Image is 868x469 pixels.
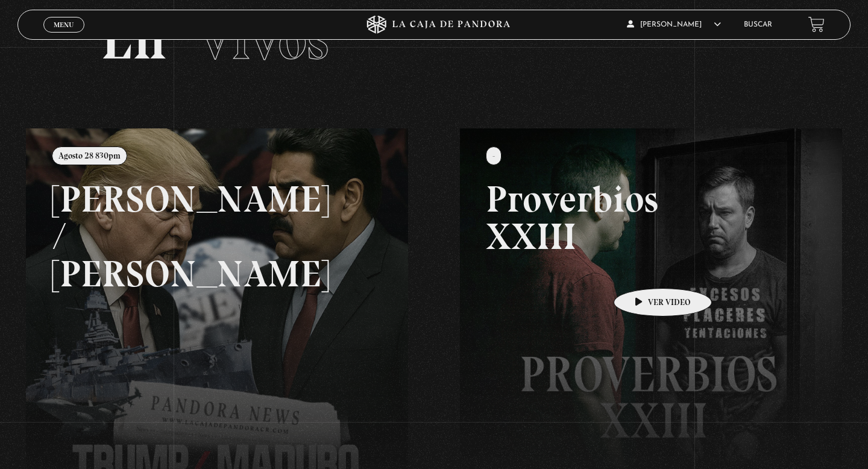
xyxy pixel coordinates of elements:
[54,21,74,28] span: Menu
[50,31,78,39] span: Cerrar
[627,21,721,28] span: [PERSON_NAME]
[197,5,329,74] span: Vivos
[808,16,825,33] a: View your shopping cart
[744,21,772,28] a: Buscar
[101,11,767,68] h2: En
